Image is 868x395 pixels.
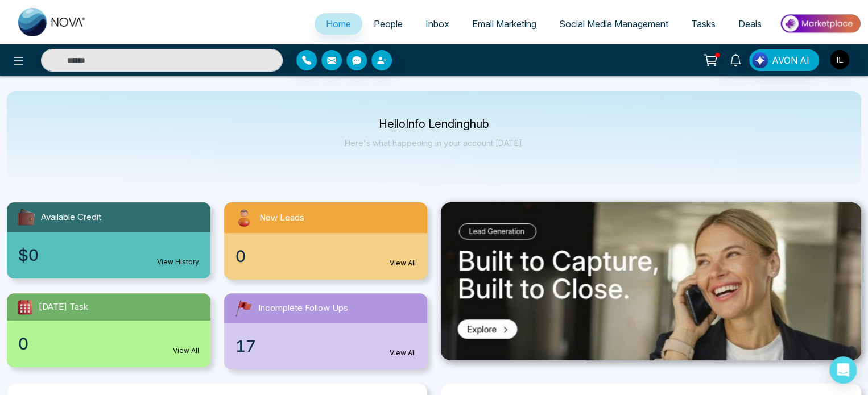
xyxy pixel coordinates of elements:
[233,207,255,228] img: newLeads.svg
[830,50,849,69] img: User Avatar
[779,11,861,36] img: Market-place.gif
[559,18,668,30] span: Social Media Management
[217,293,435,369] a: Incomplete Follow Ups17View All
[548,13,680,35] a: Social Media Management
[258,302,348,315] span: Incomplete Follow Ups
[18,8,86,36] img: Nova CRM Logo
[157,257,199,267] a: View History
[173,346,199,356] a: View All
[691,18,716,30] span: Tasks
[727,13,773,35] a: Deals
[362,13,414,35] a: People
[315,13,362,35] a: Home
[233,298,254,318] img: followUps.svg
[749,49,819,71] button: AVON AI
[374,18,403,30] span: People
[235,334,256,358] span: 17
[39,301,88,314] span: [DATE] Task
[829,356,857,384] div: Open Intercom Messenger
[16,207,36,227] img: availableCredit.svg
[752,52,768,68] img: Lead Flow
[18,332,28,356] span: 0
[345,138,524,148] p: Here's what happening in your account [DATE].
[425,18,449,30] span: Inbox
[738,18,762,30] span: Deals
[326,18,351,30] span: Home
[235,244,246,268] span: 0
[414,13,461,35] a: Inbox
[680,13,727,35] a: Tasks
[41,211,101,224] span: Available Credit
[390,258,416,268] a: View All
[345,119,524,129] p: Hello Info Lendinghub
[16,298,34,316] img: todayTask.svg
[472,18,536,30] span: Email Marketing
[772,53,809,67] span: AVON AI
[461,13,548,35] a: Email Marketing
[217,202,435,280] a: New Leads0View All
[18,243,39,267] span: $0
[441,202,861,360] img: .
[259,211,304,224] span: New Leads
[390,348,416,358] a: View All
